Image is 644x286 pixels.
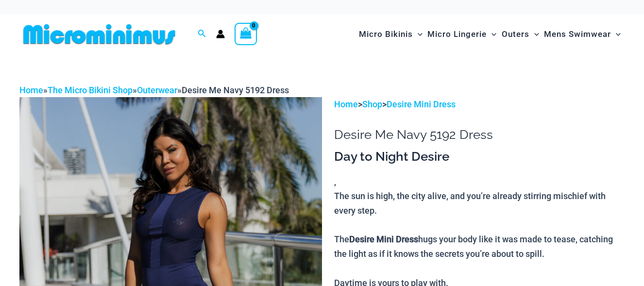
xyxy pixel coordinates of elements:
[356,19,425,49] a: Micro BikinisMenu ToggleMenu Toggle
[387,99,456,109] a: Desire Mini Dress
[19,23,179,45] img: MM SHOP LOGO FLAT
[235,23,257,45] a: View Shopping Cart, empty
[19,85,289,95] span: » » »
[359,22,413,47] span: Micro Bikinis
[334,99,358,109] a: Home
[362,99,382,109] a: Shop
[413,22,423,47] span: Menu Toggle
[48,85,133,95] a: The Micro Bikini Shop
[355,18,625,50] nav: Site Navigation
[529,22,539,47] span: Menu Toggle
[334,149,625,165] h3: Day to Night Desire
[502,22,529,47] span: Outers
[349,234,418,244] b: Desire Mini Dress
[334,97,625,112] p: > >
[611,22,621,47] span: Menu Toggle
[487,22,496,47] span: Menu Toggle
[427,22,487,47] span: Micro Lingerie
[544,22,611,47] span: Mens Swimwear
[182,85,289,95] span: Desire Me Navy 5192 Dress
[19,85,43,95] a: Home
[499,19,542,49] a: OutersMenu ToggleMenu Toggle
[425,19,499,49] a: Micro LingerieMenu ToggleMenu Toggle
[334,127,625,142] h1: Desire Me Navy 5192 Dress
[198,28,206,40] a: Search icon link
[137,85,177,95] a: Outerwear
[542,19,623,49] a: Mens SwimwearMenu ToggleMenu Toggle
[216,30,225,38] a: Account icon link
